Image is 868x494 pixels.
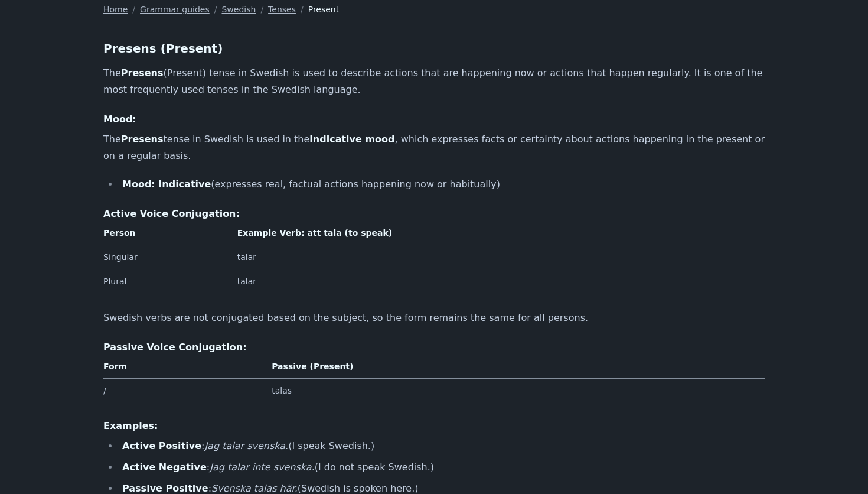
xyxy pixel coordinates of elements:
[103,112,765,126] h4: Mood:
[211,483,298,494] em: Svenska talas här.
[103,207,765,221] h4: Active Voice Conjugation:
[122,483,208,494] strong: Passive Positive
[268,4,296,15] a: Tenses
[233,226,765,245] th: Example Verb: att tala (to speak)
[103,269,233,294] td: Plural
[309,134,394,145] strong: indicative mood
[119,176,765,193] li: (expresses real, factual actions happening now or habitually)
[119,438,765,454] li: : (I speak Swedish.)
[103,340,765,355] h4: Passive Voice Conjugation:
[233,269,765,294] td: talar
[204,440,288,451] em: Jag talar svenska.
[103,4,128,15] a: Home
[140,4,210,15] a: Grammar guides
[301,4,304,15] span: /
[103,310,765,326] p: Swedish verbs are not conjugated based on the subject, so the form remains the same for all persons.
[260,4,263,15] span: /
[121,134,164,145] strong: Presens
[132,4,135,15] span: /
[103,379,267,403] td: /
[119,459,765,476] li: : (I do not speak Swedish.)
[103,419,765,433] h4: Examples:
[308,4,340,15] span: Present
[103,226,233,245] th: Person
[121,67,164,79] strong: Presens
[122,178,211,190] strong: Mood: Indicative
[210,461,315,473] em: Jag talar inte svenska.
[214,4,217,15] span: /
[103,131,765,164] p: The tense in Swedish is used in the , which expresses facts or certainty about actions happening ...
[267,359,765,379] th: Passive (Present)
[103,245,233,269] td: Singular
[233,245,765,269] td: talar
[122,461,207,473] strong: Active Negative
[103,359,267,379] th: Form
[103,4,765,15] nav: Breadcrumb
[103,65,765,98] p: The (Present) tense in Swedish is used to describe actions that are happening now or actions that...
[122,440,201,451] strong: Active Positive
[103,39,765,58] h3: Presens (Present)
[267,379,765,403] td: talas
[221,4,256,15] a: Swedish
